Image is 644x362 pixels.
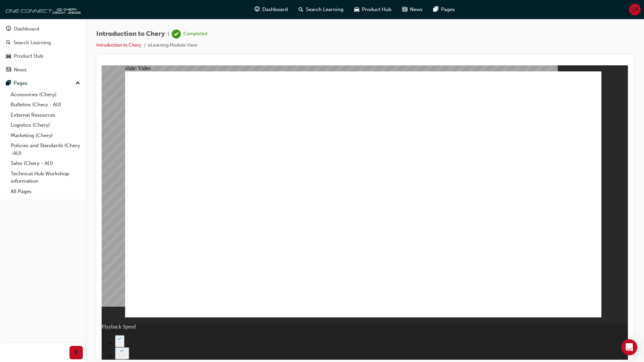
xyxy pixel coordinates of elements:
span: learningRecordVerb_COMPLETE-icon [172,29,181,39]
button: 2 [13,270,23,282]
a: Logistics (Chery) [8,120,83,130]
a: Accessories (Chery) [8,89,83,100]
div: Open Intercom Messenger [621,339,637,355]
a: Dashboard [3,23,83,35]
span: Search Learning [306,6,343,13]
div: 1.75 [16,288,25,293]
a: car-iconProduct Hub [349,3,397,16]
a: All Pages [8,186,83,197]
div: Dashboard [14,25,39,33]
div: 2 [16,276,20,281]
a: Policies and Standards (Chery -AU) [8,140,83,158]
a: Technical Hub Workshop information [8,169,83,186]
span: news-icon [402,5,407,14]
a: Sales (Chery - AU) [8,158,83,169]
span: Pages [441,6,455,13]
button: Pages [3,77,83,89]
span: CR [631,6,638,13]
button: 1.75 [13,282,28,294]
a: Bulletins (Chery - AU) [8,100,83,110]
span: car-icon [6,53,11,59]
a: External Resources [8,110,83,120]
a: search-iconSearch Learning [293,3,349,16]
span: news-icon [6,67,11,73]
a: Marketing (Chery) [8,130,83,141]
div: Product Hub [14,52,43,60]
div: Completed [183,31,207,37]
a: news-iconNews [397,3,428,16]
span: News [410,6,423,13]
span: search-icon [6,40,11,46]
a: News [3,64,83,76]
span: Dashboard [262,6,288,13]
span: prev-icon [74,349,79,357]
button: CR [629,4,641,15]
span: | [168,30,169,38]
div: News [14,66,26,74]
a: Product Hub [3,50,83,62]
span: pages-icon [433,5,438,14]
span: Product Hub [362,6,391,13]
span: Introduction to Chery [96,30,165,38]
a: Introduction to Chery [96,42,141,48]
button: DashboardSearch LearningProduct HubNews [3,21,83,77]
span: guage-icon [255,5,260,14]
div: Search Learning [13,39,51,47]
span: pages-icon [6,80,11,86]
span: car-icon [354,5,359,14]
li: eLearning Module View [148,42,197,49]
div: Pages [14,79,28,87]
span: guage-icon [6,26,11,32]
span: up-icon [75,79,80,88]
button: 1.5 [13,294,25,306]
a: Search Learning [3,37,83,49]
a: guage-iconDashboard [249,3,293,16]
img: oneconnect [3,3,80,16]
a: pages-iconPages [428,3,460,16]
span: search-icon [299,5,303,14]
